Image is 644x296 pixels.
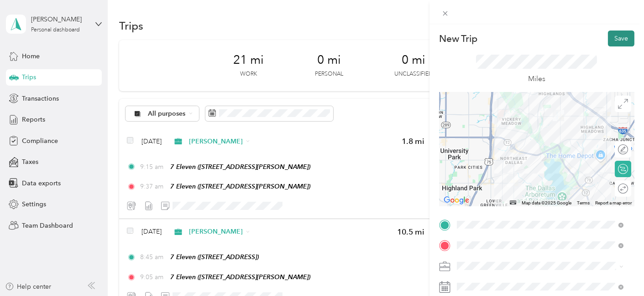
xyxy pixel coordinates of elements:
img: Google [441,194,471,206]
a: Terms (opens in new tab) [577,200,590,205]
button: Save [608,31,634,46]
span: Map data ©2025 Google [522,200,571,205]
a: Open this area in Google Maps (opens a new window) [441,194,471,206]
p: Miles [528,73,545,85]
a: Report a map error [595,200,632,205]
p: New Trip [439,32,477,45]
button: Keyboard shortcuts [510,200,516,204]
iframe: Everlance-gr Chat Button Frame [593,245,644,296]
